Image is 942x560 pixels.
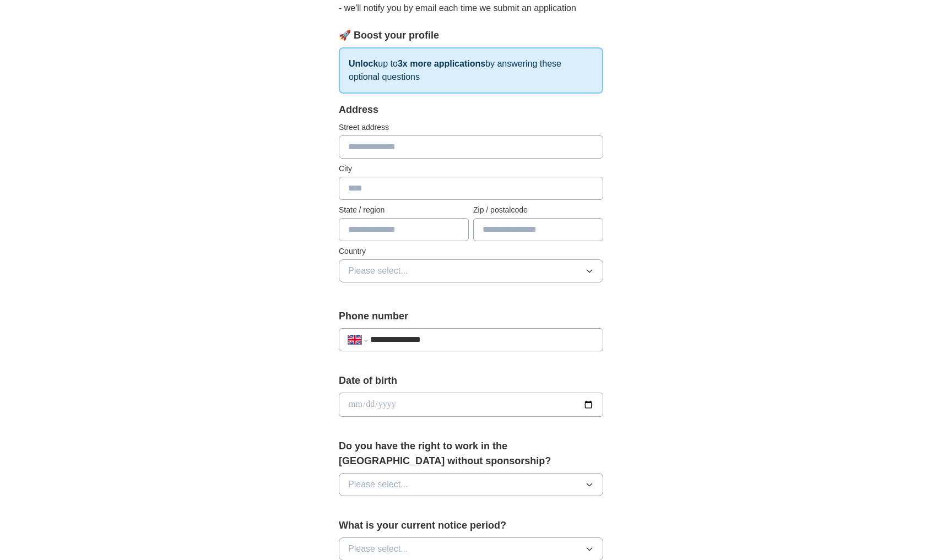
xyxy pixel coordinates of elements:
[339,309,603,324] label: Phone number
[339,28,603,43] div: 🚀 Boost your profile
[339,439,603,469] label: Do you have the right to work in the [GEOGRAPHIC_DATA] without sponsorship?
[339,163,603,175] label: City
[339,246,603,257] label: Country
[339,518,603,533] label: What is your current notice period?
[339,204,469,216] label: State / region
[348,478,408,491] span: Please select...
[348,542,408,556] span: Please select...
[339,373,603,388] label: Date of birth
[348,264,408,278] span: Please select...
[339,47,603,94] p: up to by answering these optional questions
[473,204,603,216] label: Zip / postalcode
[339,102,603,117] div: Address
[339,259,603,282] button: Please select...
[339,473,603,496] button: Please select...
[349,59,378,68] strong: Unlock
[339,122,603,133] label: Street address
[398,59,485,68] strong: 3x more applications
